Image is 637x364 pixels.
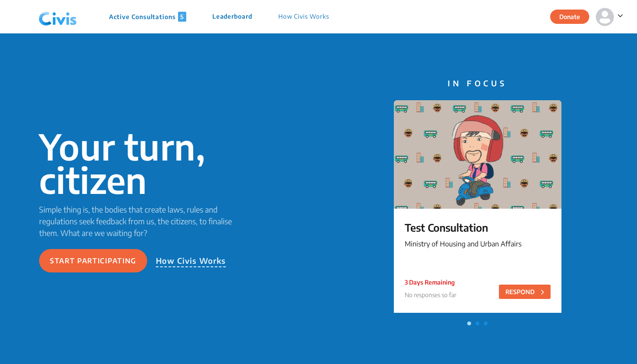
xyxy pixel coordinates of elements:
a: Test ConsultationMinistry of Housing and Urban Affairs3 Days Remaining No responses so farRESPOND [394,100,561,317]
span: No responses so far [405,291,456,298]
span: 5 [178,12,186,22]
p: Active Consultations [109,12,186,22]
img: person-default.svg [596,8,614,26]
button: RESPOND [499,285,551,299]
p: Your turn, citizen [39,130,234,197]
a: Donate [550,12,596,20]
img: navlogo.png [35,4,80,30]
p: Test Consultation [405,220,551,235]
p: How Civis Works [278,12,329,22]
p: 3 Days Remaining [405,278,456,287]
button: Start participating [39,249,147,272]
p: Leaderboard [212,12,252,22]
p: How Civis Works [156,255,226,267]
button: Donate [550,10,589,24]
p: Simple thing is, the bodies that create laws, rules and regulations seek feedback from us, the ci... [39,203,234,239]
p: Ministry of Housing and Urban Affairs [405,239,551,249]
p: IN FOCUS [394,77,561,89]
